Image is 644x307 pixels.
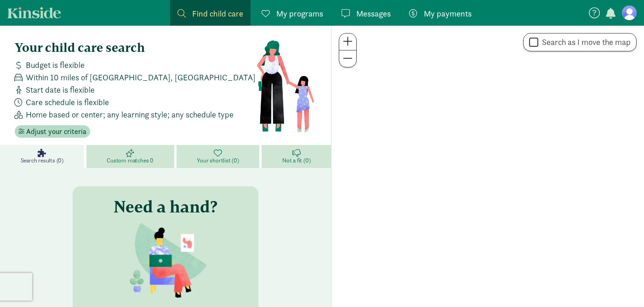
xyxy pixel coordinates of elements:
span: My programs [276,7,323,20]
span: Messages [356,7,391,20]
span: Start date is flexible [26,84,95,96]
span: Budget is flexible [26,59,85,71]
h4: Your child care search [15,40,256,55]
a: Not a fit (0) [262,145,331,168]
a: Custom matches 0 [86,145,177,168]
h3: Need a hand? [114,197,217,216]
span: Custom matches 0 [107,157,154,164]
span: My payments [424,7,472,20]
span: Within 10 miles of [GEOGRAPHIC_DATA], [GEOGRAPHIC_DATA] [26,71,256,84]
span: Adjust your criteria [26,126,86,137]
button: Adjust your criteria [15,125,90,138]
span: Home based or center; any learning style; any schedule type [26,108,234,121]
a: Your shortlist (0) [177,145,262,168]
a: Kinside [7,7,61,18]
span: Not a fit (0) [282,157,310,164]
span: Your shortlist (0) [197,157,239,164]
span: Search results (0) [21,157,63,164]
span: Care schedule is flexible [26,96,109,108]
span: Find child care [192,7,243,20]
